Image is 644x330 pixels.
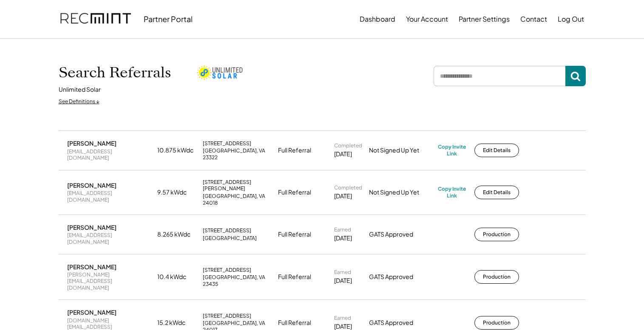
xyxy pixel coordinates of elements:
[278,230,311,239] div: Full Referral
[157,230,198,239] div: 8.265 kWdc
[369,188,433,197] div: Not Signed Up Yet
[334,226,351,233] div: Earned
[144,14,193,24] div: Partner Portal
[278,146,311,155] div: Full Referral
[67,223,116,231] div: [PERSON_NAME]
[59,98,99,105] div: See Definitions ↓
[369,230,433,239] div: GATS Approved
[67,232,152,245] div: [EMAIL_ADDRESS][DOMAIN_NAME]
[196,65,243,80] img: unlimited-solar.png
[334,150,352,158] div: [DATE]
[67,139,116,147] div: [PERSON_NAME]
[438,186,466,199] div: Copy Invite Link
[59,85,101,94] div: Unlimited Solar
[203,313,251,319] div: [STREET_ADDRESS]
[360,11,395,28] button: Dashboard
[203,193,273,206] div: [GEOGRAPHIC_DATA], VA 24018
[369,273,433,281] div: GATS Approved
[67,308,116,316] div: [PERSON_NAME]
[474,186,519,199] button: Edit Details
[334,276,352,285] div: [DATE]
[369,319,433,327] div: GATS Approved
[474,144,519,157] button: Edit Details
[203,227,251,234] div: [STREET_ADDRESS]
[278,273,311,281] div: Full Referral
[334,192,352,200] div: [DATE]
[67,148,152,161] div: [EMAIL_ADDRESS][DOMAIN_NAME]
[59,64,171,82] h1: Search Referrals
[67,181,116,189] div: [PERSON_NAME]
[334,184,362,191] div: Completed
[438,144,466,157] div: Copy Invite Link
[474,316,519,330] button: Production
[278,319,311,327] div: Full Referral
[474,228,519,241] button: Production
[157,188,198,197] div: 9.57 kWdc
[520,11,547,28] button: Contact
[369,146,433,155] div: Not Signed Up Yet
[157,273,198,281] div: 10.4 kWdc
[459,11,510,28] button: Partner Settings
[60,5,131,34] img: recmint-logotype%403x.png
[157,146,198,155] div: 10.875 kWdc
[203,274,273,287] div: [GEOGRAPHIC_DATA], VA 23435
[203,140,251,147] div: [STREET_ADDRESS]
[334,315,351,322] div: Earned
[203,267,251,274] div: [STREET_ADDRESS]
[157,319,198,327] div: 15.2 kWdc
[67,263,116,271] div: [PERSON_NAME]
[406,11,448,28] button: Your Account
[203,235,257,242] div: [GEOGRAPHIC_DATA]
[474,270,519,284] button: Production
[67,271,152,291] div: [PERSON_NAME][EMAIL_ADDRESS][DOMAIN_NAME]
[334,269,351,276] div: Earned
[278,188,311,197] div: Full Referral
[334,142,362,149] div: Completed
[334,234,352,243] div: [DATE]
[203,179,273,192] div: [STREET_ADDRESS][PERSON_NAME]
[67,190,152,203] div: [EMAIL_ADDRESS][DOMAIN_NAME]
[203,147,273,161] div: [GEOGRAPHIC_DATA], VA 23322
[558,11,584,28] button: Log Out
